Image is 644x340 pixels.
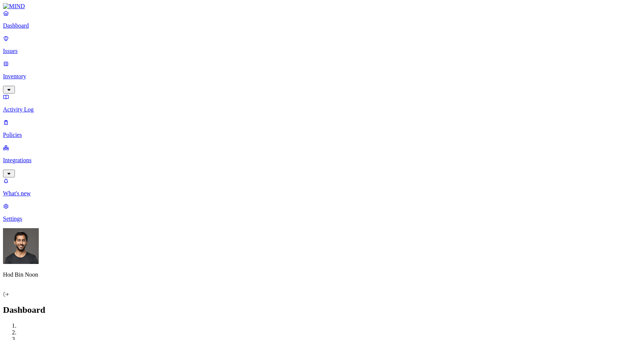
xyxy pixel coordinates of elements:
p: Integrations [3,157,641,164]
p: Policies [3,132,641,138]
h2: Dashboard [3,305,641,315]
a: Issues [3,35,641,54]
p: Inventory [3,73,641,80]
a: Inventory [3,60,641,92]
p: Activity Log [3,106,641,113]
p: Issues [3,48,641,54]
a: Settings [3,203,641,222]
p: Hod Bin Noon [3,271,641,278]
a: Activity Log [3,94,641,113]
p: What's new [3,190,641,197]
img: Hod Bin Noon [3,228,39,264]
p: Settings [3,215,641,222]
a: What's new [3,177,641,197]
a: Dashboard [3,10,641,29]
a: Policies [3,119,641,138]
img: MIND [3,3,25,10]
p: Dashboard [3,22,641,29]
a: Integrations [3,144,641,176]
a: MIND [3,3,641,10]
